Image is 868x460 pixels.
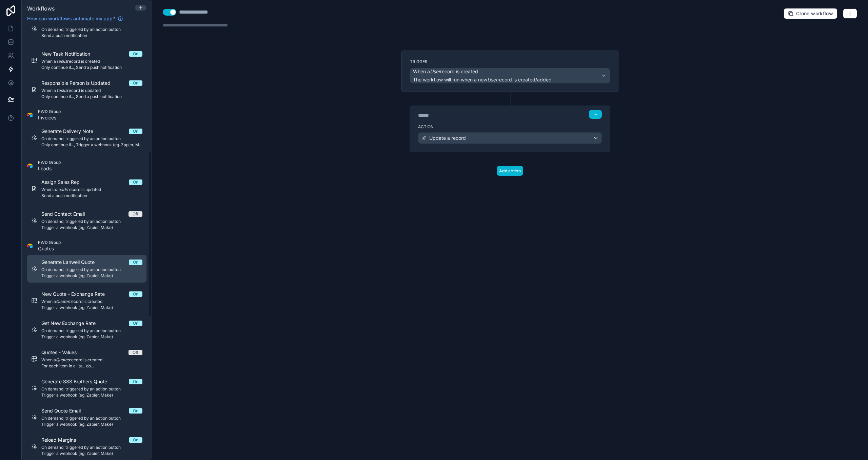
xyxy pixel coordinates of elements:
[784,8,837,19] button: Clone workflow
[410,59,610,64] label: Trigger
[487,77,497,82] em: User
[413,68,478,75] span: When a record is created
[27,15,115,22] span: How can workflows automate my app?
[497,166,523,176] button: Add action
[796,11,833,17] span: Clone workflow
[24,15,126,22] a: How can workflows automate my app?
[413,77,552,82] span: The workflow will run when a new record is created/added
[429,135,466,141] span: Update a record
[418,132,602,144] button: Update a record
[418,124,602,130] label: Action
[430,69,440,74] em: User
[410,68,610,83] button: When aUserrecord is createdThe workflow will run when a newUserrecord is created/added
[27,5,55,12] span: Workflows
